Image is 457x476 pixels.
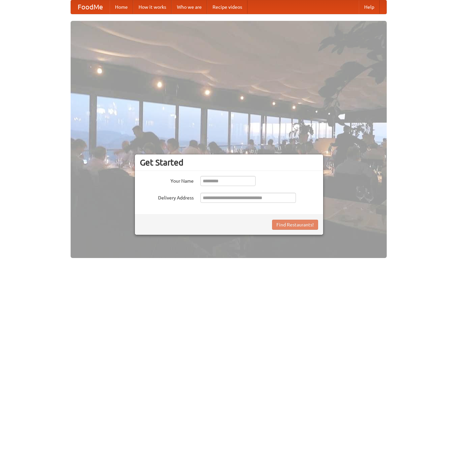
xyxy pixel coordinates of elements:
[140,176,194,184] label: Your Name
[71,0,110,14] a: FoodMe
[140,157,318,168] h3: Get Started
[359,0,380,14] a: Help
[110,0,133,14] a: Home
[133,0,172,14] a: How it works
[207,0,247,14] a: Recipe videos
[140,193,194,201] label: Delivery Address
[272,220,318,230] button: Find Restaurants!
[172,0,207,14] a: Who we are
